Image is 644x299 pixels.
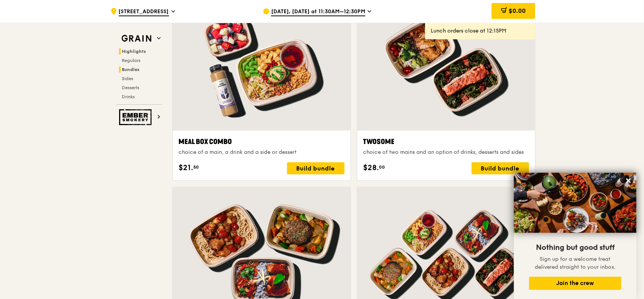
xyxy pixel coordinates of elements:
img: Ember Smokery web logo [119,109,154,125]
img: DSC07876-Edit02-Large.jpeg [514,173,636,233]
div: Build bundle [287,162,345,174]
div: choice of a main, a drink and a side or dessert [179,149,345,156]
button: Join the crew [529,277,621,290]
span: 00 [379,164,385,170]
span: Sides [122,76,133,81]
span: Highlights [122,49,146,54]
span: Bundles [122,67,140,72]
span: $0.00 [509,7,526,14]
span: $28. [363,162,379,174]
span: Regulars [122,58,141,63]
div: Build bundle [472,162,529,174]
span: Desserts [122,85,140,90]
div: Meal Box Combo [179,136,345,147]
button: Close [622,175,635,187]
span: [STREET_ADDRESS] [119,8,169,16]
img: Grain web logo [119,32,154,45]
span: Sign up for a welcome treat delivered straight to your inbox. [535,256,616,270]
div: Twosome [363,136,529,147]
div: choice of two mains and an option of drinks, desserts and sides [363,149,529,156]
span: Drinks [122,94,135,99]
span: $21. [179,162,194,174]
span: 50 [194,164,199,170]
span: Nothing but good stuff [536,243,615,252]
span: [DATE], [DATE] at 11:30AM–12:30PM [271,8,365,16]
div: Lunch orders close at 12:15PM [431,27,529,35]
